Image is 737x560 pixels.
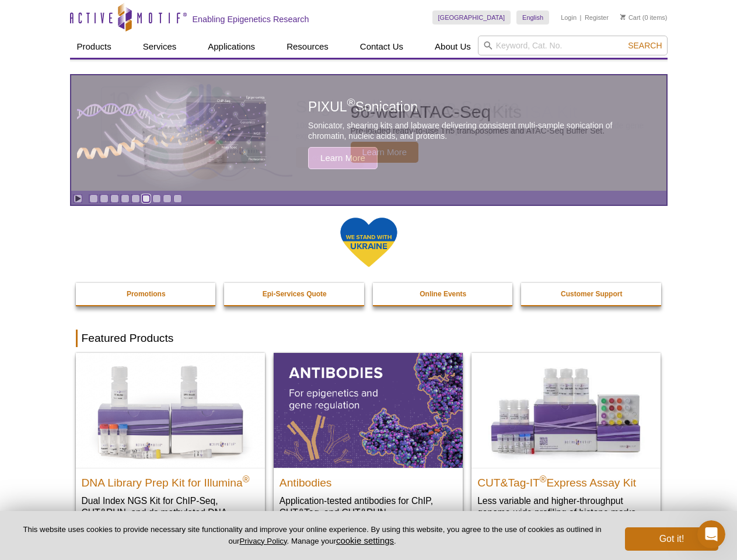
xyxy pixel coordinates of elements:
h2: Featured Products [76,330,662,347]
a: Contact Us [353,36,410,58]
a: Go to slide 3 [110,194,119,203]
p: Less variable and higher-throughput genome-wide profiling of histone marks​. [477,495,655,519]
button: cookie settings [336,535,394,545]
a: Go to slide 9 [173,194,182,203]
span: Search [628,41,662,50]
iframe: Intercom live chat [697,520,725,548]
img: DNA Library Prep Kit for Illumina [76,353,265,467]
p: Dual Index NGS Kit for ChIP-Seq, CUT&RUN, and ds methylated DNA assays. [82,495,259,530]
article: PIXUL Sonication [71,75,666,191]
a: Applications [201,36,262,58]
a: Services [136,36,184,58]
a: PIXUL sonication PIXUL®Sonication Sonicator, shearing kits and labware delivering consistent mult... [71,75,666,191]
sup: ® [347,97,355,109]
p: This website uses cookies to provide necessary site functionality and improve your online experie... [19,524,606,547]
li: | [580,10,582,24]
h2: CUT&Tag-IT Express Assay Kit [477,471,655,489]
img: Your Cart [620,14,626,20]
h2: DNA Library Prep Kit for Illumina [82,471,259,489]
a: Cart [620,13,641,22]
a: Promotions [76,283,217,305]
strong: Customer Support [561,290,622,298]
sup: ® [540,474,547,484]
a: English [516,10,549,24]
strong: Online Events [420,290,466,298]
a: Products [70,36,118,58]
a: Go to slide 6 [142,194,151,203]
h2: Antibodies [280,471,457,489]
a: Go to slide 5 [131,194,140,203]
p: Sonicator, shearing kits and labware delivering consistent multi-sample sonication of chromatin, ... [308,120,640,141]
a: Epi-Services Quote [224,283,365,305]
a: Go to slide 4 [121,194,130,203]
img: PIXUL sonication [77,75,270,191]
a: Login [561,13,577,22]
button: Got it! [625,527,718,551]
p: Application-tested antibodies for ChIP, CUT&Tag, and CUT&RUN. [280,495,457,519]
img: We Stand With Ukraine [340,216,398,268]
a: [GEOGRAPHIC_DATA] [432,10,511,24]
li: (0 items) [620,10,668,24]
a: CUT&Tag-IT® Express Assay Kit CUT&Tag-IT®Express Assay Kit Less variable and higher-throughput ge... [471,353,661,530]
input: Keyword, Cat. No. [478,36,668,55]
sup: ® [243,474,250,484]
strong: Epi-Services Quote [263,290,327,298]
img: CUT&Tag-IT® Express Assay Kit [471,353,661,467]
span: Learn More [308,147,378,169]
a: Go to slide 8 [163,194,172,203]
a: Go to slide 1 [89,194,98,203]
strong: Promotions [127,290,166,298]
a: Register [585,13,609,22]
a: DNA Library Prep Kit for Illumina DNA Library Prep Kit for Illumina® Dual Index NGS Kit for ChIP-... [76,353,265,541]
a: About Us [428,36,478,58]
a: Go to slide 7 [152,194,161,203]
a: Customer Support [521,283,662,305]
h2: Enabling Epigenetics Research [193,14,309,24]
a: All Antibodies Antibodies Application-tested antibodies for ChIP, CUT&Tag, and CUT&RUN. [274,353,463,530]
a: Resources [280,36,336,58]
span: PIXUL Sonication [308,99,418,114]
button: Search [624,40,665,51]
a: Go to slide 2 [100,194,109,203]
a: Toggle autoplay [74,194,82,203]
img: All Antibodies [274,353,463,467]
a: Privacy Policy [239,537,287,545]
a: Online Events [373,283,514,305]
